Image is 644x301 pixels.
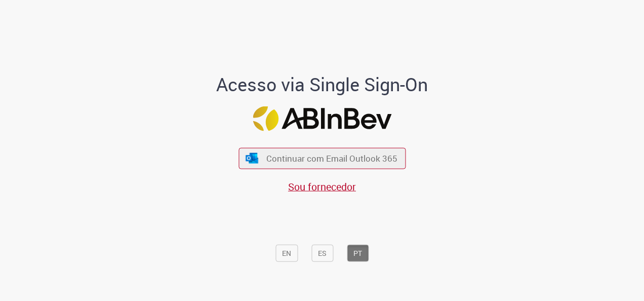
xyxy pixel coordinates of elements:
[275,244,298,261] button: EN
[238,148,406,169] button: ícone Azure/Microsoft 360 Continuar com Email Outlook 365
[245,153,259,163] img: ícone Azure/Microsoft 360
[347,244,369,261] button: PT
[182,74,463,94] h1: Acesso via Single Sign-On
[288,179,356,193] a: Sou fornecedor
[311,244,333,261] button: ES
[253,106,391,131] img: Logo ABInBev
[266,153,397,164] span: Continuar com Email Outlook 365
